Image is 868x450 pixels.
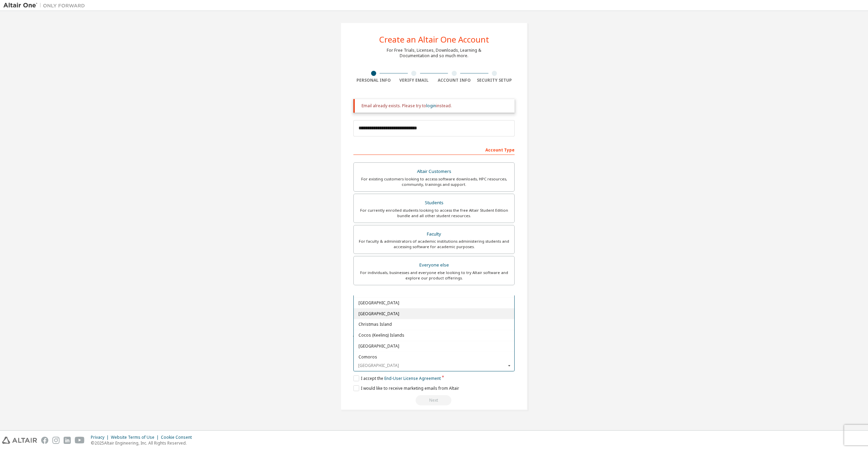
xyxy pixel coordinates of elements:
[358,239,510,250] div: For faculty & administrators of academic institutions administering students and accessing softwa...
[358,229,510,239] div: Faculty
[91,440,196,446] p: © 2025 Altair Engineering, Inc. All Rights Reserved.
[353,385,459,391] label: I would like to receive marketing emails from Altair
[3,2,88,9] img: Altair One
[75,437,85,444] img: youtube.svg
[353,375,441,381] label: I accept the
[387,48,481,59] div: For Free Trials, Licenses, Downloads, Learning & Documentation and so much more.
[358,355,510,359] span: Comoros
[52,437,60,444] img: instagram.svg
[358,322,510,326] span: Christmas Island
[426,103,436,109] a: login
[362,103,509,109] div: Email already exists. Please try to instead.
[358,260,510,270] div: Everyone else
[353,395,515,405] div: Email already exists
[358,344,510,348] span: [GEOGRAPHIC_DATA]
[358,301,510,305] span: [GEOGRAPHIC_DATA]
[379,35,489,44] div: Create an Altair One Account
[64,437,71,444] img: linkedin.svg
[358,167,510,176] div: Altair Customers
[353,78,394,83] div: Personal Info
[358,311,510,316] span: [GEOGRAPHIC_DATA]
[394,78,434,83] div: Verify Email
[384,375,441,381] a: End-User License Agreement
[353,144,515,155] div: Account Type
[358,208,510,219] div: For currently enrolled students looking to access the free Altair Student Edition bundle and all ...
[358,198,510,208] div: Students
[358,176,510,187] div: For existing customers looking to access software downloads, HPC resources, community, trainings ...
[41,437,48,444] img: facebook.svg
[474,78,515,83] div: Security Setup
[161,435,196,440] div: Cookie Consent
[358,333,510,337] span: Cocos (Keeling) Islands
[2,437,37,444] img: altair_logo.svg
[358,270,510,281] div: For individuals, businesses and everyone else looking to try Altair software and explore our prod...
[91,435,111,440] div: Privacy
[111,435,161,440] div: Website Terms of Use
[434,78,474,83] div: Account Info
